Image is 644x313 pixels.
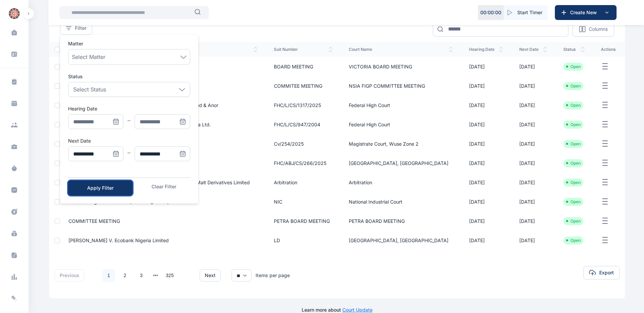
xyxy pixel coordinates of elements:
td: [DATE] [461,76,511,96]
td: [DATE] [461,173,511,192]
li: Open [566,103,581,108]
button: previous [55,269,84,281]
td: [DATE] [511,173,555,192]
td: [GEOGRAPHIC_DATA], [GEOGRAPHIC_DATA] [341,231,461,250]
li: 3 [135,269,148,282]
button: Start Timer [504,5,548,20]
li: 2 [118,269,132,282]
td: NIC [266,192,341,211]
label: Next Date [68,138,91,144]
td: FHC/ABJ/CS/266/2025 [266,153,341,173]
span: Start Timer [517,9,542,16]
button: Create New [555,5,617,20]
td: [DATE] [511,211,555,231]
a: 3 [135,269,148,282]
span: Create New [567,9,603,16]
td: [DATE] [461,115,511,134]
td: COMMITEE MEETING [266,76,341,96]
li: Open [566,122,581,127]
li: 1 [102,269,116,282]
label: Hearing Date [68,106,97,111]
span: Matter [68,40,83,47]
span: hearing date [469,47,503,52]
a: Court Update [342,307,373,313]
li: 上一页 [90,271,99,280]
a: COMMITTEE MEETING [68,218,120,224]
a: Ecobank Nigeria Limited v. [PERSON_NAME] [68,199,169,205]
td: [DATE] [461,96,511,115]
p: Select Status [73,85,106,93]
td: [DATE] [461,153,511,173]
li: Open [566,64,581,69]
span: Filter [75,25,86,32]
li: Open [566,141,581,147]
td: PETRA BOARD MEETING [266,211,341,231]
td: cv/254/2025 [266,134,341,153]
td: National Industrial Court [341,192,461,211]
a: 2 [119,269,132,282]
td: [DATE] [461,192,511,211]
span: suit number [274,47,333,52]
span: next date [519,47,547,52]
button: Apply Filter [68,181,133,195]
td: [GEOGRAPHIC_DATA], [GEOGRAPHIC_DATA] [341,153,461,173]
ul: Menu [60,35,198,204]
td: VICTORIA BOARD MEETING [341,57,461,76]
span: court name [349,47,453,52]
span: Select Matter [72,53,105,61]
td: [DATE] [511,57,555,76]
button: Clear Filter [138,183,190,190]
td: [DATE] [461,211,511,231]
li: Open [566,199,581,205]
a: [PERSON_NAME] V. Ecobank Nigeria Limited [68,237,169,243]
li: 325 [163,269,177,282]
td: PETRA BOARD MEETING [341,211,461,231]
p: 00 : 00 : 00 [480,9,501,16]
td: Federal High Court [341,96,461,115]
td: [DATE] [511,153,555,173]
td: [DATE] [511,115,555,134]
li: Open [566,218,581,224]
td: [DATE] [511,96,555,115]
td: Arbitration [341,173,461,192]
button: Export [583,266,620,279]
td: BOARD MEETING [266,57,341,76]
td: [DATE] [511,134,555,153]
li: Open [566,83,581,89]
span: actions [601,47,617,52]
a: 1 [102,269,115,282]
td: [DATE] [461,57,511,76]
td: Arbitration [266,173,341,192]
td: [DATE] [511,76,555,96]
td: NSIA FIGP COMMITTEE MEETING [341,76,461,96]
td: LD [266,231,341,250]
div: Items per page [256,272,290,279]
li: Open [566,238,581,243]
label: Status [68,73,190,80]
button: next [200,269,221,281]
td: [DATE] [511,192,555,211]
td: [DATE] [461,231,511,250]
td: Magistrate Court, Wuse Zone 2 [341,134,461,153]
td: [DATE] [461,134,511,153]
td: FHC/L/CS/1317/2025 [266,96,341,115]
div: Apply Filter [79,185,122,191]
li: 下一页 [179,271,189,280]
td: [DATE] [511,231,555,250]
td: FHC/L/CS/947/2004 [266,115,341,134]
li: 向后 3 页 [151,271,160,280]
a: 325 [163,269,176,282]
span: status [563,47,585,52]
span: Export [599,269,614,276]
p: Columns [589,26,608,33]
li: Open [566,180,581,185]
button: next page [153,271,158,280]
button: Columns [572,21,614,37]
li: Open [566,161,581,166]
button: Filter [60,21,92,35]
td: Federal High Court [341,115,461,134]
